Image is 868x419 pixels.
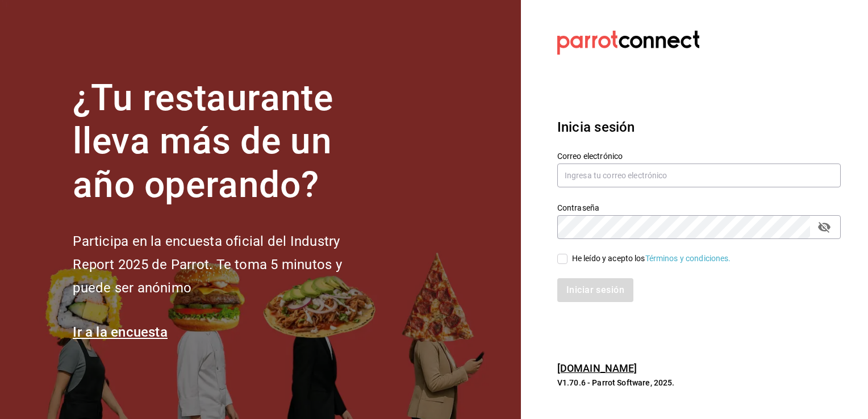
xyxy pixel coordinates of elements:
input: Ingresa tu correo electrónico [557,164,841,187]
h3: Inicia sesión [557,117,841,137]
a: [DOMAIN_NAME] [557,362,637,374]
button: passwordField [815,217,834,237]
h1: ¿Tu restaurante lleva más de un año operando? [73,77,379,207]
h2: Participa en la encuesta oficial del Industry Report 2025 de Parrot. Te toma 5 minutos y puede se... [73,230,379,299]
label: Correo electrónico [557,152,841,160]
label: Contraseña [557,203,841,211]
p: V1.70.6 - Parrot Software, 2025. [557,377,841,388]
a: Ir a la encuesta [73,324,168,340]
div: He leído y acepto los [572,253,731,265]
a: Términos y condiciones. [645,254,731,263]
